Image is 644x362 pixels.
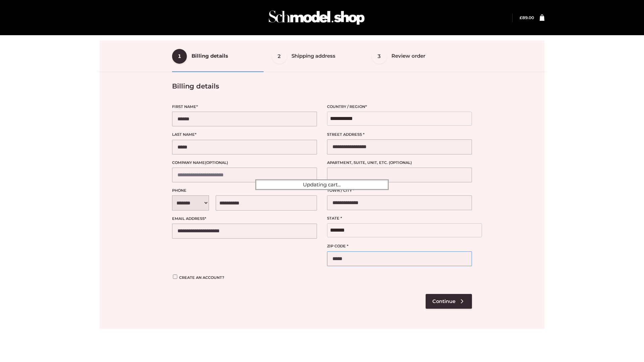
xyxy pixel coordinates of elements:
a: £89.00 [520,15,534,20]
span: £ [520,15,522,20]
img: Schmodel Admin 964 [266,4,367,31]
div: Updating cart... [255,179,389,190]
bdi: 89.00 [520,15,534,20]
